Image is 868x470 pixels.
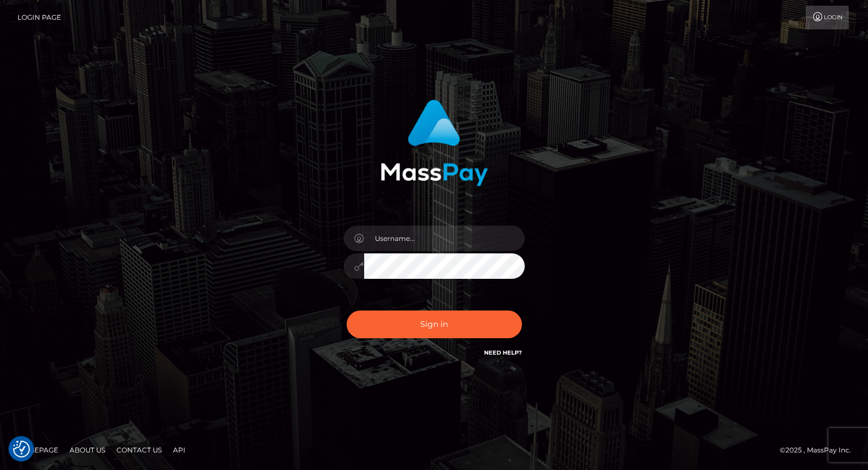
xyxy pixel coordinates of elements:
a: Contact Us [112,441,166,459]
div: © 2025 , MassPay Inc. [780,444,860,456]
img: Revisit consent button [13,441,30,458]
input: Username... [364,226,525,251]
button: Consent Preferences [13,441,30,458]
a: Homepage [12,441,63,459]
a: Login Page [18,6,61,29]
img: MassPay Login [381,100,488,186]
a: Login [806,6,849,29]
a: API [169,441,190,459]
a: About Us [65,441,110,459]
button: Sign in [347,311,522,338]
a: Need Help? [484,349,522,356]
